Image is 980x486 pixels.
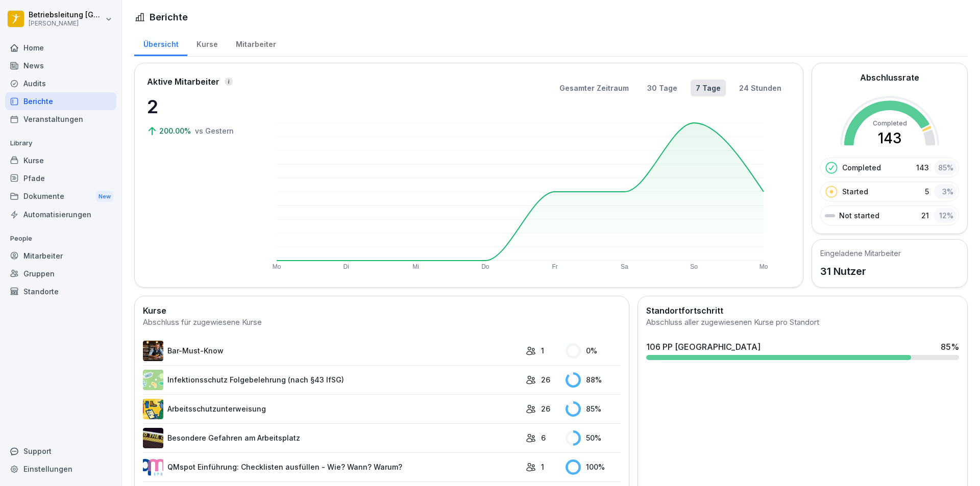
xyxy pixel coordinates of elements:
[541,462,544,472] p: 1
[5,247,116,265] a: Mitarbeiter
[541,345,544,356] p: 1
[143,399,163,419] img: bgsrfyvhdm6180ponve2jajk.png
[227,30,285,56] a: Mitarbeiter
[143,370,163,390] img: tgff07aey9ahi6f4hltuk21p.png
[143,399,521,419] a: Arbeitsschutzunterweisung
[143,428,163,448] img: zq4t51x0wy87l3xh8s87q7rq.png
[5,135,116,151] p: Library
[143,457,521,477] a: QMspot Einführung: Checklisten ausfüllen - Wie? Wann? Warum?
[5,92,116,110] a: Berichte
[566,372,621,388] div: 88 %
[5,151,116,169] a: Kurse
[143,304,621,317] h2: Kurse
[734,80,787,96] button: 24 Stunden
[143,428,521,448] a: Besondere Gefahren am Arbeitsplatz
[143,457,163,477] img: rsy9vu330m0sw5op77geq2rv.png
[5,206,116,223] a: Automatisierungen
[5,283,116,300] a: Standorte
[690,263,698,270] text: So
[839,210,879,221] p: Not started
[646,304,959,317] h2: Standortfortschritt
[273,263,281,270] text: Mo
[759,263,768,270] text: Mo
[934,208,957,223] div: 12 %
[566,401,621,417] div: 85 %
[5,187,116,206] div: Dokumente
[5,460,116,478] a: Einstellungen
[916,162,929,173] p: 143
[941,341,959,353] div: 85 %
[642,337,963,364] a: 106 PP [GEOGRAPHIC_DATA]85%
[541,374,550,385] p: 26
[646,341,761,353] div: 106 PP [GEOGRAPHIC_DATA]
[860,71,919,84] h2: Abschlussrate
[134,30,187,56] a: Übersicht
[541,403,550,414] p: 26
[344,263,349,270] text: Di
[566,459,621,475] div: 100 %
[195,125,234,136] p: vs Gestern
[921,210,929,221] p: 21
[842,162,881,173] p: Completed
[646,317,959,328] div: Abschluss aller zugewiesenen Kurse pro Standort
[147,75,219,88] p: Aktive Mitarbeiter
[925,186,929,197] p: 5
[5,110,116,128] a: Veranstaltungen
[934,160,957,175] div: 85 %
[566,343,621,359] div: 0 %
[96,191,113,202] div: New
[541,432,546,443] p: 6
[412,263,419,270] text: Mi
[5,187,116,206] a: DokumenteNew
[143,341,163,361] img: avw4yih0pjczq94wjribdn74.png
[147,93,249,120] p: 2
[5,39,116,57] a: Home
[691,80,726,96] button: 7 Tage
[566,430,621,446] div: 50 %
[621,263,628,270] text: Sa
[481,263,489,270] text: Do
[143,317,621,328] div: Abschluss für zugewiesene Kurse
[842,186,868,197] p: Started
[5,442,116,460] div: Support
[29,20,103,27] p: [PERSON_NAME]
[820,264,901,279] p: 31 Nutzer
[820,248,901,259] h5: Eingeladene Mitarbeiter
[642,80,682,96] button: 30 Tage
[143,370,521,390] a: Infektionsschutz Folgebelehrung (nach §43 IfSG)
[5,265,116,283] a: Gruppen
[5,169,116,187] a: Pfade
[159,125,193,136] p: 200.00%
[187,30,227,56] a: Kurse
[143,341,521,361] a: Bar-Must-Know
[552,263,557,270] text: Fr
[150,10,188,24] h1: Berichte
[934,184,957,199] div: 3 %
[5,74,116,92] a: Audits
[5,57,116,74] a: News
[554,80,634,96] button: Gesamter Zeitraum
[5,231,116,247] p: People
[29,11,103,19] p: Betriebsleitung [GEOGRAPHIC_DATA]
